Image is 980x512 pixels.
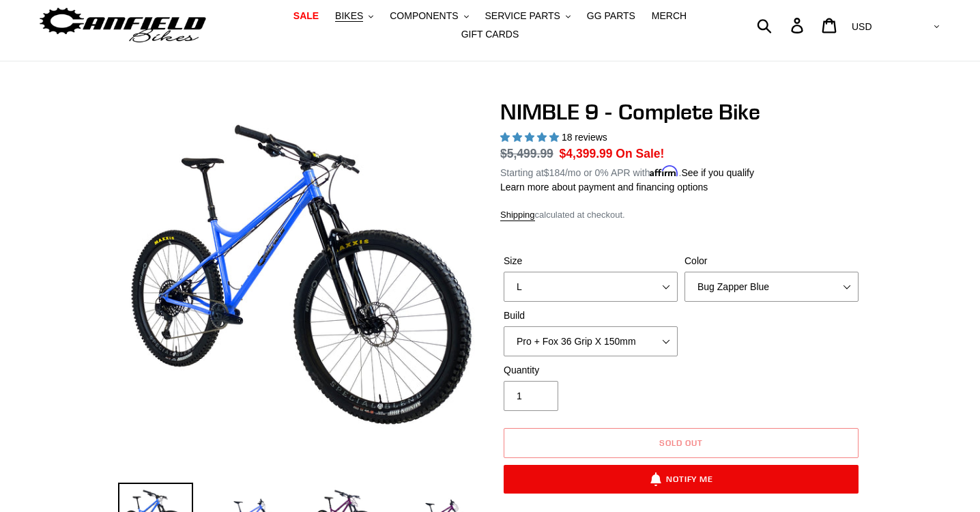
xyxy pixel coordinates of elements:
span: 18 reviews [562,132,607,143]
button: Notify Me [504,465,859,494]
s: $5,499.99 [500,147,553,160]
span: BIKES [335,10,363,22]
span: SALE [293,10,319,22]
span: $184 [544,167,565,178]
p: Starting at /mo or 0% APR with . [500,162,754,180]
span: GG PARTS [587,10,635,22]
span: SERVICE PARTS [485,10,560,22]
a: GG PARTS [580,7,642,25]
a: SALE [287,7,326,25]
span: $4,399.99 [560,147,613,160]
span: Sold out [659,438,703,448]
label: Quantity [504,363,678,378]
button: Sold out [504,428,859,458]
span: Affirm [650,165,678,177]
span: 4.89 stars [500,132,562,143]
label: Build [504,309,678,323]
button: BIKES [328,7,380,25]
span: MERCH [652,10,687,22]
div: calculated at checkout. [500,208,862,222]
a: GIFT CARDS [455,25,526,44]
a: Learn more about payment and financing options [500,182,708,193]
a: See if you qualify - Learn more about Affirm Financing (opens in modal) [681,167,754,178]
span: GIFT CARDS [461,29,519,40]
span: On Sale! [616,145,664,162]
span: COMPONENTS [390,10,458,22]
button: COMPONENTS [383,7,475,25]
a: MERCH [645,7,693,25]
label: Color [684,254,859,268]
button: SERVICE PARTS [478,7,577,25]
a: Shipping [500,210,535,221]
h1: NIMBLE 9 - Complete Bike [500,99,862,125]
input: Search [764,10,799,40]
img: Canfield Bikes [38,4,208,47]
label: Size [504,254,678,268]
